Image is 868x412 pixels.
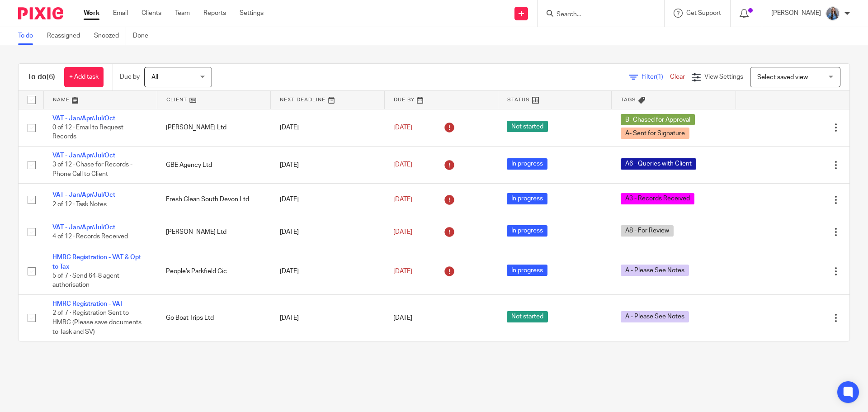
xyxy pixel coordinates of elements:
span: 2 of 7 · Registration Sent to HMRC (Please save documents to Task and SV) [52,310,142,335]
span: Not started [507,311,548,322]
span: [DATE] [393,315,412,321]
a: Clients [142,9,161,18]
p: Due by [120,72,140,81]
td: [DATE] [271,248,384,295]
a: Snoozed [94,27,126,45]
span: All [151,74,158,81]
a: VAT - Jan/Apr/Jul/Oct [52,152,115,159]
span: [DATE] [393,229,412,235]
a: Done [133,27,155,45]
span: Tags [621,97,636,102]
img: Amanda-scaled.jpg [826,6,840,21]
a: Work [84,9,99,18]
a: HMRC Registration - VAT & Opt to Tax [52,254,141,270]
a: Clear [670,74,685,80]
span: 5 of 7 · Send 64-8 agent authorisation [52,273,119,289]
a: + Add task [64,67,104,87]
span: In progress [507,193,547,204]
span: In progress [507,225,547,237]
img: Pixie [18,7,63,19]
td: [PERSON_NAME] Ltd [157,216,270,248]
td: [DATE] [271,146,384,183]
a: To do [18,27,40,45]
td: [PERSON_NAME] Ltd [157,109,270,146]
span: [DATE] [393,162,412,168]
td: People's Parkfield Cic [157,248,270,295]
span: A- Sent for Signature [621,128,689,139]
td: Go Boat Trips Ltd [157,295,270,341]
span: In progress [507,158,547,170]
span: [DATE] [393,268,412,275]
span: A - Please See Notes [621,265,689,276]
span: A6 - Queries with Client [621,158,696,170]
span: [DATE] [393,196,412,203]
td: [DATE] [271,295,384,341]
span: Not started [507,121,548,132]
a: Reassigned [47,27,87,45]
span: 0 of 12 · Email to Request Records [52,124,123,140]
a: Email [113,9,128,18]
span: In progress [507,265,547,276]
span: A - Please See Notes [621,311,689,322]
span: 2 of 12 · Task Notes [52,201,107,208]
span: A8 - For Review [621,225,674,237]
a: Team [175,9,190,18]
a: VAT - Jan/Apr/Jul/Oct [52,224,115,231]
a: VAT - Jan/Apr/Jul/Oct [52,192,115,198]
td: [DATE] [271,216,384,248]
p: [PERSON_NAME] [771,9,821,18]
input: Search [556,11,637,19]
span: (1) [656,74,663,80]
td: Fresh Clean South Devon Ltd [157,184,270,216]
span: Filter [642,74,670,80]
a: Reports [203,9,226,18]
span: (6) [47,73,55,81]
a: Settings [240,9,264,18]
td: [DATE] [271,109,384,146]
span: 4 of 12 · Records Received [52,233,128,240]
td: [DATE] [271,184,384,216]
span: B- Chased for Approval [621,114,695,125]
span: A3 - Records Received [621,193,694,204]
span: Get Support [686,10,721,16]
a: VAT - Jan/Apr/Jul/Oct [52,115,115,122]
span: View Settings [704,74,743,80]
td: GBE Agency Ltd [157,146,270,183]
span: [DATE] [393,124,412,131]
span: 3 of 12 · Chase for Records - Phone Call to Client [52,162,132,178]
h1: To do [28,72,55,82]
a: HMRC Registration - VAT [52,301,123,307]
span: Select saved view [757,74,808,81]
